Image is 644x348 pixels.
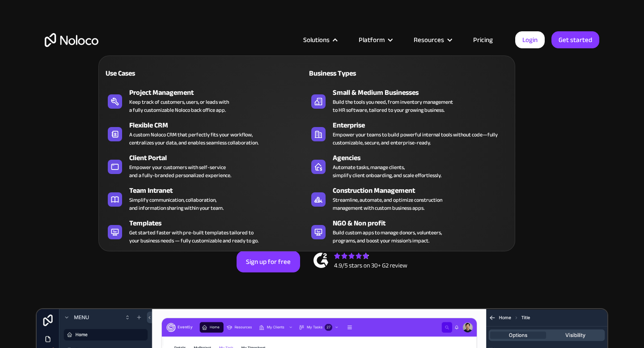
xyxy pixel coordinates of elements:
[333,87,514,98] div: Small & Medium Businesses
[45,94,599,101] h1: Custom No-Code Business Apps Platform
[129,229,258,245] div: Get started faster with pre-built templates tailored to your business needs — fully customizable ...
[103,63,307,83] a: Use Cases
[515,31,545,48] a: Login
[414,34,444,46] div: Resources
[129,131,258,147] div: A custom Noloco CRM that perfectly fits your workflow, centralizes your data, and enables seamles...
[551,31,599,48] a: Get started
[307,183,510,214] a: Construction ManagementStreamline, automate, and optimize constructionmanagement with custom busi...
[129,153,311,163] div: Client Portal
[129,196,224,212] div: Simplify communication, collaboration, and information sharing within your team.
[333,185,514,196] div: Construction Management
[103,151,307,181] a: Client PortalEmpower your customers with self-serviceand a fully-branded personalized experience.
[103,183,307,214] a: Team IntranetSimplify communication, collaboration,and information sharing within your team.
[333,98,453,114] div: Build the tools you need, from inventory management to HR software, tailored to your growing busi...
[103,216,307,246] a: TemplatesGet started faster with pre-built templates tailored toyour business needs — fully custo...
[307,151,510,181] a: AgenciesAutomate tasks, manage clients,simplify client onboarding, and scale effortlessly.
[307,85,510,116] a: Small & Medium BusinessesBuild the tools you need, from inventory managementto HR software, tailo...
[129,185,311,196] div: Team Intranet
[462,34,504,46] a: Pricing
[333,120,514,131] div: Enterprise
[129,163,231,179] div: Empower your customers with self-service and a fully-branded personalized experience.
[103,85,307,116] a: Project ManagementKeep track of customers, users, or leads witha fully customizable Noloco back o...
[333,229,442,245] div: Build custom apps to manage donors, volunteers, programs, and boost your mission’s impact.
[333,153,514,163] div: Agencies
[45,110,599,182] h2: Business Apps for Teams
[129,87,311,98] div: Project Management
[333,131,506,147] div: Empower your teams to build powerful internal tools without code—fully customizable, secure, and ...
[307,63,510,83] a: Business Types
[45,33,98,47] a: home
[333,196,442,212] div: Streamline, automate, and optimize construction management with custom business apps.
[307,216,510,246] a: NGO & Non profitBuild custom apps to manage donors, volunteers,programs, and boost your mission’s...
[303,34,330,46] div: Solutions
[237,251,300,272] a: Sign up for free
[103,68,201,79] div: Use Cases
[307,118,510,149] a: EnterpriseEmpower your teams to build powerful internal tools without code—fully customizable, se...
[359,34,385,46] div: Platform
[307,68,405,79] div: Business Types
[129,218,311,229] div: Templates
[347,34,402,46] div: Platform
[129,98,229,114] div: Keep track of customers, users, or leads with a fully customizable Noloco back office app.
[98,43,515,251] nav: Solutions
[333,218,514,229] div: NGO & Non profit
[402,34,462,46] div: Resources
[103,118,307,149] a: Flexible CRMA custom Noloco CRM that perfectly fits your workflow,centralizes your data, and enab...
[333,163,441,179] div: Automate tasks, manage clients, simplify client onboarding, and scale effortlessly.
[292,34,347,46] div: Solutions
[129,120,311,131] div: Flexible CRM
